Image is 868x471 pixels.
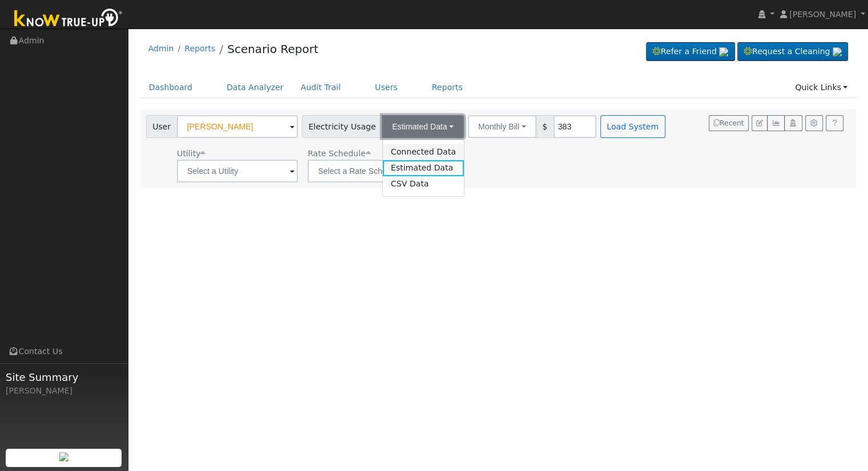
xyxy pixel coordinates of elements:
img: retrieve [719,47,728,56]
a: Audit Trail [292,77,349,98]
button: Recent [709,115,749,131]
input: Select a Utility [177,160,298,182]
a: CSV Data [383,176,464,192]
button: Estimated Data [382,115,464,138]
a: Refer a Friend [646,42,735,62]
button: Load System [600,115,665,138]
button: Settings [805,115,823,131]
img: retrieve [59,452,68,461]
span: Site Summary [6,370,122,385]
a: Connected Data [383,144,464,160]
button: Login As [784,115,802,131]
a: Estimated Data [383,160,464,176]
a: Data Analyzer [218,77,292,98]
a: Scenario Report [227,42,318,56]
div: Utility [177,148,298,160]
span: User [146,115,177,138]
img: Know True-Up [9,6,128,32]
img: retrieve [833,47,842,56]
span: Electricity Usage [302,115,382,138]
div: [PERSON_NAME] [6,385,122,397]
span: [PERSON_NAME] [789,10,856,19]
input: Select a User [177,115,298,138]
a: Users [366,77,406,98]
a: Reports [423,77,471,98]
a: Admin [148,44,174,53]
span: $ [536,115,554,138]
button: Multi-Series Graph [767,115,785,131]
span: Alias: None [308,149,370,158]
input: Select a Rate Schedule [308,160,429,182]
a: Quick Links [786,77,856,98]
a: Help Link [826,115,843,131]
a: Dashboard [140,77,201,98]
a: Request a Cleaning [737,42,848,62]
button: Monthly Bill [468,115,536,138]
button: Edit User [752,115,768,131]
a: Reports [184,44,215,53]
